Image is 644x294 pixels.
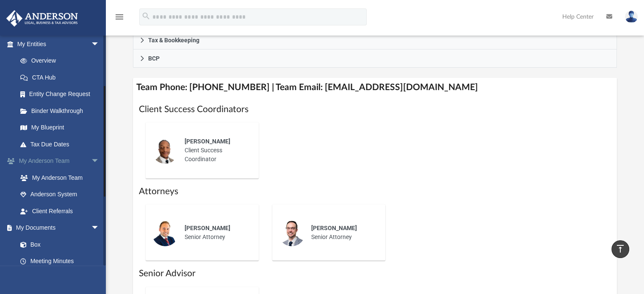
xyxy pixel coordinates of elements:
[4,10,80,27] img: Anderson Advisors Platinum Portal
[133,49,617,68] a: BCP
[179,218,253,247] div: Senior Attorney
[152,137,179,164] img: thumbnail
[139,185,611,198] h1: Attorneys
[12,119,108,136] a: My Blueprint
[148,55,160,61] span: BCP
[148,37,199,43] span: Tax & Bookkeeping
[305,218,379,247] div: Senior Attorney
[139,103,611,115] h1: Client Success Coordinators
[114,12,124,22] i: menu
[615,244,625,254] i: vertical_align_top
[185,225,230,231] span: [PERSON_NAME]
[185,138,230,145] span: [PERSON_NAME]
[311,225,357,231] span: [PERSON_NAME]
[278,219,305,246] img: thumbnail
[6,153,112,170] a: My Anderson Teamarrow_drop_down
[133,31,617,49] a: Tax & Bookkeeping
[152,219,179,246] img: thumbnail
[12,186,112,203] a: Anderson System
[91,220,108,237] span: arrow_drop_down
[12,236,104,253] a: Box
[12,169,108,186] a: My Anderson Team
[91,153,108,170] span: arrow_drop_down
[133,78,617,97] h4: Team Phone: [PHONE_NUMBER] | Team Email: [EMAIL_ADDRESS][DOMAIN_NAME]
[12,52,112,69] a: Overview
[139,267,611,280] h1: Senior Advisor
[91,36,108,53] span: arrow_drop_down
[12,86,112,103] a: Entity Change Request
[12,102,112,119] a: Binder Walkthrough
[141,11,151,21] i: search
[12,253,108,270] a: Meeting Minutes
[114,16,124,22] a: menu
[179,131,253,170] div: Client Success Coordinator
[6,36,112,52] a: My Entitiesarrow_drop_down
[611,240,629,258] a: vertical_align_top
[12,203,112,220] a: Client Referrals
[6,220,108,236] a: My Documentsarrow_drop_down
[12,136,112,153] a: Tax Due Dates
[625,11,638,23] img: User Pic
[12,69,112,86] a: CTA Hub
